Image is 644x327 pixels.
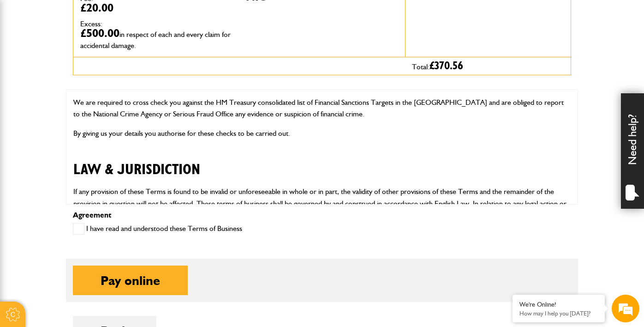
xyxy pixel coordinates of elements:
[73,127,571,139] p: By giving us your details you authorise for these checks to be carried out.
[12,140,168,160] input: Enter your phone number
[125,256,167,269] em: Start Chat
[151,5,173,27] div: Minimize live chat window
[519,301,598,309] div: We're Online!
[48,52,155,64] div: Chat with us now
[435,61,463,72] span: 370.56
[80,28,232,50] dd: £500.00
[73,212,571,219] p: Agreement
[12,167,168,248] textarea: Type your message and hit 'Enter'
[80,2,232,13] dd: £20.00
[429,61,463,72] span: £
[16,51,39,64] img: d_20077148190_company_1631870298795_20077148190
[405,57,571,75] div: Total:
[73,266,188,295] button: Pay online
[80,20,232,28] dt: Excess:
[73,97,571,120] p: We are required to cross check you against the HM Treasury consolidated list of Financial Sanctio...
[12,113,168,133] input: Enter your email address
[12,85,168,106] input: Enter your last name
[73,147,571,178] h2: LAW & JURISDICTION
[621,93,644,209] div: Need help?
[73,223,242,235] label: I have read and understood these Terms of Business
[519,310,598,317] p: How may I help you today?
[73,186,571,221] p: If any provision of these Terms is found to be invalid or unforeseeable in whole or in part, the ...
[80,30,231,50] span: in respect of each and every claim for accidental damage.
